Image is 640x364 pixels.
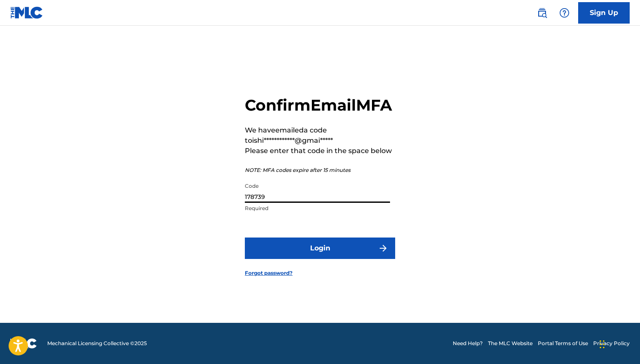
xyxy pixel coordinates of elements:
[378,243,388,253] img: f7272a7cc735f4ea7f67.svg
[600,331,605,357] div: Drag
[453,340,483,347] a: Need Help?
[537,8,547,18] img: search
[556,4,573,21] div: Help
[488,340,533,347] a: The MLC Website
[578,2,630,24] a: Sign Up
[559,8,570,18] img: help
[10,6,43,19] img: MLC Logo
[597,323,640,364] iframe: Chat Widget
[47,340,147,347] span: Mechanical Licensing Collective © 2025
[245,146,395,156] p: Please enter that code in the space below
[593,340,630,347] a: Privacy Policy
[245,166,395,174] p: NOTE: MFA codes expire after 15 minutes
[245,269,293,277] a: Forgot password?
[245,205,390,212] p: Required
[533,4,551,21] a: Public Search
[538,340,588,347] a: Portal Terms of Use
[245,96,395,115] h2: Confirm Email MFA
[10,338,37,349] img: logo
[245,238,395,259] button: Login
